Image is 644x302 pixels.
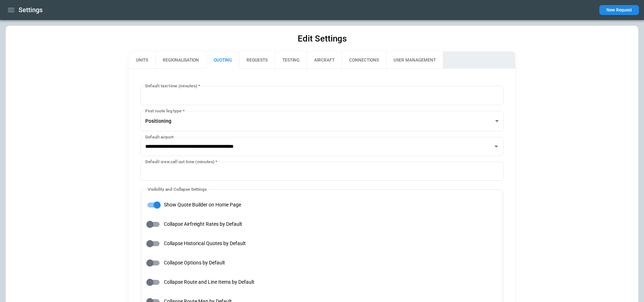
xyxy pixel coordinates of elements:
button: REQUESTS [239,52,275,69]
label: First route leg type [145,108,185,114]
button: QUOTING [206,52,239,69]
legend: Visibility and Collapse Settings [147,186,208,193]
button: UNITS [129,52,155,69]
span: Show Quote Builder on Home Page [164,202,241,208]
span: Collapse Options by Default [164,260,225,266]
button: Open [491,141,501,151]
label: Default taxi time (minutes) [145,83,200,89]
h1: Edit Settings [298,33,347,44]
button: USER MANAGEMENT [386,52,443,69]
span: Collapse Historical Quotes by Default [164,240,246,247]
span: Collapse Airfreight Rates by Default [164,221,242,227]
button: AIRCRAFT [307,52,342,69]
button: CONNECTIONS [342,52,386,69]
button: TESTING [275,52,307,69]
div: Positioning [140,111,504,131]
label: Default airport [145,134,174,140]
h1: Settings [19,6,43,14]
button: REGIONALISATION [155,52,206,69]
label: Default crew call out time (minutes) [145,159,217,165]
span: Collapse Route and Line Items by Default [164,279,254,285]
button: New Request [599,5,639,15]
